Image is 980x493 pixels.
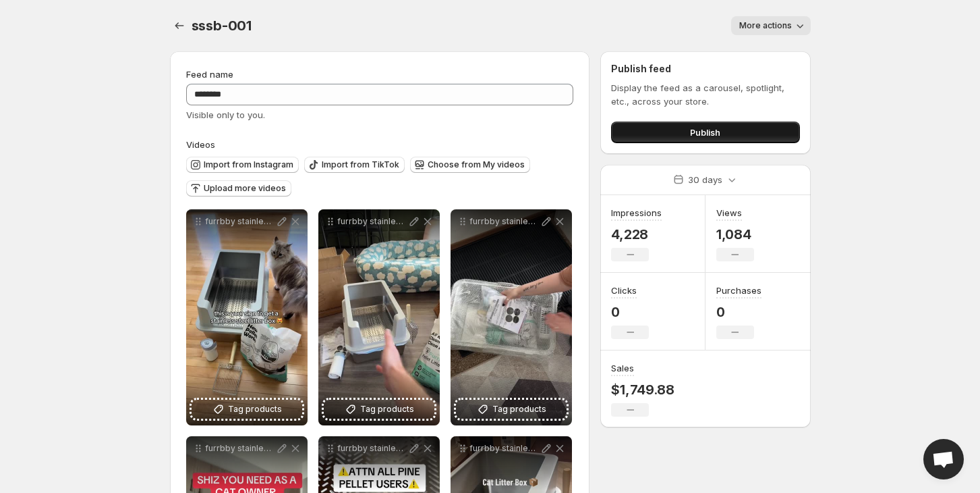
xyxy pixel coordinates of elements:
[186,180,291,197] button: Upload more videos
[204,183,286,194] span: Upload more videos
[410,157,530,173] button: Choose from My videos
[324,400,434,419] button: Tag products
[716,226,754,242] p: 1,084
[611,62,799,76] h2: Publish feed
[337,216,407,227] p: furrbby stainless steel sifting litter box for pine pellets 6
[360,403,414,416] span: Tag products
[716,206,742,219] h3: Views
[186,109,265,120] span: Visible only to you.
[186,209,308,425] div: furrbby stainless steel sifting litter box for pine pellets 2Tag products
[469,443,540,454] p: furrbby stainless steel sifting litter box for pine pellets 1
[611,361,634,375] h3: Sales
[611,206,662,219] h3: Impressions
[186,139,215,150] span: Videos
[322,159,399,170] span: Import from TikTok
[192,18,252,34] span: sssb-001
[611,304,649,320] p: 0
[690,126,720,139] span: Publish
[716,284,761,297] h3: Purchases
[739,20,792,31] span: More actions
[337,443,407,454] p: furrbby stainless steel sifting litter box for pine pellets 4
[688,173,722,186] p: 30 days
[611,122,799,143] button: Publish
[492,403,546,416] span: Tag products
[469,216,540,227] p: furrbby stainless steel sifting litter box for pine pellets 3
[318,209,440,425] div: furrbby stainless steel sifting litter box for pine pellets 6Tag products
[205,443,275,454] p: furrbby stainless steel sifting litter box for pine pellets 5
[170,16,189,35] button: Settings
[456,400,567,419] button: Tag products
[192,400,302,419] button: Tag products
[611,284,637,297] h3: Clicks
[204,159,293,170] span: Import from Instagram
[186,69,233,80] span: Feed name
[228,403,282,416] span: Tag products
[611,226,662,242] p: 4,228
[205,216,275,227] p: furrbby stainless steel sifting litter box for pine pellets 2
[304,157,405,173] button: Import from TikTok
[731,16,811,35] button: More actions
[611,81,799,108] p: Display the feed as a carousel, spotlight, etc., across your store.
[186,157,299,173] button: Import from Instagram
[716,304,761,320] p: 0
[611,382,674,398] p: $1,749.88
[923,439,964,479] a: Open chat
[451,209,572,425] div: furrbby stainless steel sifting litter box for pine pellets 3Tag products
[428,159,525,170] span: Choose from My videos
